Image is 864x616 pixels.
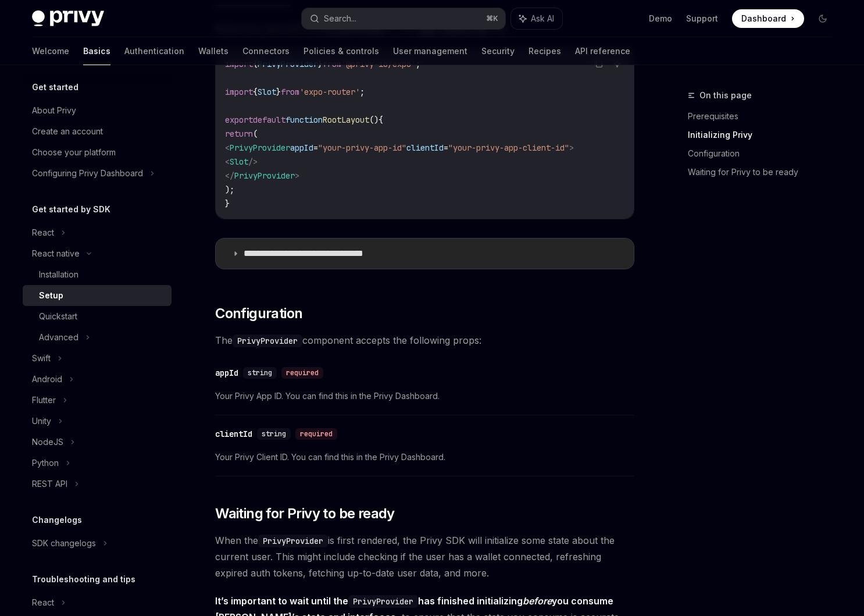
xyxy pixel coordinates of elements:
a: Demo [649,13,672,24]
span: When the is first rendered, the Privy SDK will initialize some state about the current user. This... [215,532,634,581]
span: ( [253,129,258,139]
a: Welcome [32,37,69,65]
span: ); [225,184,234,195]
span: > [295,170,299,181]
span: () [369,115,379,125]
span: appId [290,143,313,153]
a: Initializing Privy [688,126,841,144]
span: PrivyProvider [230,143,290,153]
span: PrivyProvider [234,170,295,181]
span: Dashboard [741,13,786,24]
a: Create an account [23,121,172,142]
span: Ask AI [531,13,554,24]
div: Create an account [32,124,103,138]
div: Search... [324,12,356,26]
span: ; [360,87,365,97]
div: React [32,226,54,240]
a: Support [686,13,718,24]
span: { [253,87,258,97]
span: { [379,115,383,125]
a: Policies & controls [304,37,379,65]
div: Choose your platform [32,145,116,159]
div: clientId [215,428,252,440]
span: Waiting for Privy to be ready [215,504,395,523]
div: Python [32,456,59,470]
span: Slot [258,87,276,97]
span: return [225,129,253,139]
span: < [225,143,230,153]
div: Android [32,372,62,386]
div: Unity [32,414,51,428]
img: dark logo [32,10,104,27]
div: required [295,428,337,440]
button: Ask AI [511,8,562,29]
span: /> [248,156,258,167]
span: </ [225,170,234,181]
button: Search...⌘K [302,8,505,29]
span: export [225,115,253,125]
a: Configuration [688,144,841,163]
a: Quickstart [23,306,172,327]
span: = [444,143,448,153]
span: 'expo-router' [299,87,360,97]
h5: Get started [32,80,78,94]
span: from [281,87,299,97]
span: } [276,87,281,97]
span: RootLayout [323,115,369,125]
a: Authentication [124,37,184,65]
a: Prerequisites [688,107,841,126]
a: API reference [575,37,630,65]
a: Wallets [198,37,229,65]
span: import [225,87,253,97]
h5: Changelogs [32,513,82,527]
span: "your-privy-app-client-id" [448,143,569,153]
a: Connectors [242,37,290,65]
div: About Privy [32,104,76,117]
span: Your Privy App ID. You can find this in the Privy Dashboard. [215,389,634,403]
span: > [569,143,574,153]
a: Choose your platform [23,142,172,163]
span: ⌘ K [486,14,498,23]
div: React native [32,247,80,261]
a: Dashboard [732,9,804,28]
div: appId [215,367,238,379]
a: Waiting for Privy to be ready [688,163,841,181]
span: Configuration [215,304,302,323]
div: SDK changelogs [32,536,96,550]
a: Installation [23,264,172,285]
a: Recipes [529,37,561,65]
h5: Troubleshooting and tips [32,572,135,586]
span: On this page [699,88,752,102]
div: required [281,367,323,379]
span: "your-privy-app-id" [318,143,406,153]
span: The component accepts the following props: [215,332,634,348]
a: User management [393,37,467,65]
div: Setup [39,289,63,302]
code: PrivyProvider [348,595,418,608]
a: Security [481,37,515,65]
div: Quickstart [39,309,77,323]
div: Swift [32,351,51,365]
div: Configuring Privy Dashboard [32,166,143,180]
h5: Get started by SDK [32,202,110,216]
span: Slot [230,156,248,167]
a: About Privy [23,100,172,121]
a: Setup [23,285,172,306]
div: NodeJS [32,435,63,449]
span: function [285,115,323,125]
code: PrivyProvider [233,334,302,347]
code: PrivyProvider [258,535,328,547]
span: default [253,115,285,125]
div: Flutter [32,393,56,407]
span: < [225,156,230,167]
div: React [32,596,54,610]
button: Toggle dark mode [813,9,832,28]
div: Installation [39,268,78,282]
span: Your Privy Client ID. You can find this in the Privy Dashboard. [215,450,634,464]
em: before [523,595,552,607]
div: REST API [32,477,67,491]
a: Basics [83,37,110,65]
span: } [225,198,230,209]
div: Advanced [39,330,78,344]
span: string [248,368,272,378]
